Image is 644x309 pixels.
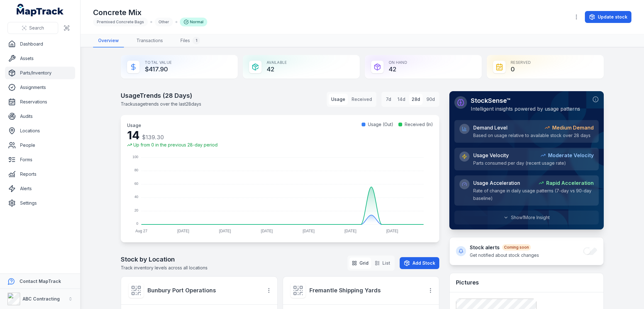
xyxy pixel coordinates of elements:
[424,94,437,105] button: 90d
[136,229,147,233] tspan: Aug 27
[372,257,393,269] button: List
[219,229,231,233] tspan: [DATE]
[155,18,173,26] div: Other
[8,22,58,34] button: Search
[17,4,64,16] a: MapTrack
[303,229,315,233] tspan: [DATE]
[180,18,207,26] div: Normal
[192,37,200,44] div: 1
[552,124,594,131] strong: Medium Demand
[5,110,75,123] a: Audits
[473,124,508,131] span: Demand Level
[5,182,75,195] a: Alerts
[471,106,580,112] span: Intelligent insights powered by usage patterns
[473,152,509,159] span: Usage Velocity
[132,155,138,159] tspan: 100
[585,11,631,23] button: Update stock
[5,197,75,209] a: Settings
[29,25,44,31] span: Search
[177,229,189,233] tspan: [DATE]
[147,286,258,295] a: Bunbury Port Operations
[473,133,591,138] span: Based on usage relative to available stock over 28 days
[136,222,138,225] tspan: 0
[134,208,138,212] tspan: 20
[405,121,433,128] span: Received (In)
[5,124,75,137] a: Locations
[93,34,124,47] a: Overview
[546,179,594,187] strong: Rapid Acceleration
[349,94,375,105] button: Received
[142,134,164,141] span: $139.30
[93,8,207,18] h1: Concrete Mix
[329,94,348,105] button: Usage
[261,229,273,233] tspan: [DATE]
[121,265,208,270] span: Track inventory levels across all locations
[470,244,539,251] h4: Stock alerts
[121,91,201,100] h2: Usage Trends ( 28 Days)
[121,101,201,107] span: Track usage trends over the last 28 days
[19,279,61,284] strong: Contact MapTrack
[127,123,141,128] span: Usage
[471,96,580,105] h2: StockSense™
[400,257,439,269] button: Add Stock
[134,195,138,199] tspan: 40
[5,81,75,94] a: Assignments
[5,52,75,65] a: Assets
[349,257,371,269] button: Grid
[511,214,550,221] span: Show 1 More Insight
[454,211,599,224] button: Show1More Insight
[548,152,594,159] strong: Moderate Velocity
[97,19,144,24] span: Premixed Concrete Bags
[5,96,75,108] a: Reservations
[502,244,531,251] div: Coming soon
[127,129,218,142] div: 14
[470,252,539,258] span: Get notified about stock changes
[395,94,408,105] button: 14d
[133,142,218,148] span: Up from 0 in the previous 28-day period
[5,153,75,166] a: Forms
[23,296,60,301] strong: ABC Contracting
[131,34,168,47] a: Transactions
[309,286,420,295] a: Fremantle Shipping Yards
[5,67,75,79] a: Parts/Inventory
[409,94,423,105] button: 28d
[121,255,208,264] h2: Stock by Location
[5,139,75,152] a: People
[5,168,75,180] a: Reports
[5,38,75,50] a: Dashboard
[344,229,356,233] tspan: [DATE]
[473,179,520,187] span: Usage Acceleration
[368,121,393,128] span: Usage (Out)
[134,182,138,185] tspan: 60
[473,160,566,166] span: Parts consumed per day (recent usage rate)
[473,188,591,201] span: Rate of change in daily usage patterns (7-day vs 90-day baseline)
[134,168,138,172] tspan: 80
[456,278,479,287] h3: Pictures
[386,229,398,233] tspan: [DATE]
[383,94,394,105] button: 7d
[175,34,205,47] a: Files1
